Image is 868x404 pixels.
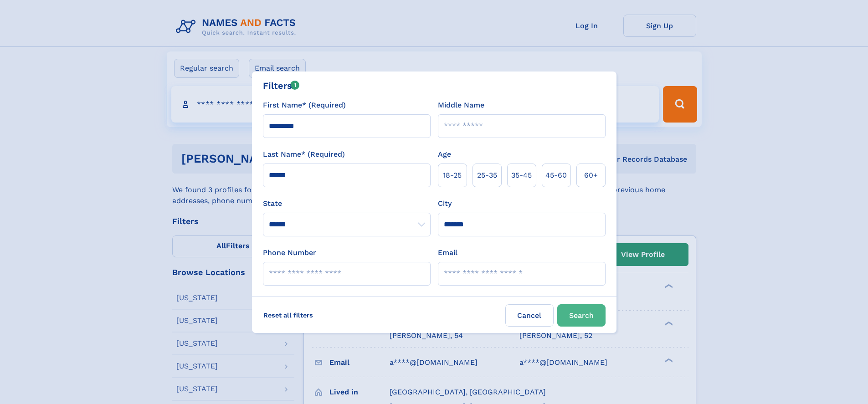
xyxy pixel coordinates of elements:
[545,170,567,181] span: 45‑60
[511,170,532,181] span: 35‑45
[505,304,554,327] label: Cancel
[263,247,316,258] label: Phone Number
[477,170,497,181] span: 25‑35
[584,170,598,181] span: 60+
[438,100,484,111] label: Middle Name
[257,304,319,326] label: Reset all filters
[438,149,451,160] label: Age
[263,149,345,160] label: Last Name* (Required)
[557,304,606,327] button: Search
[263,79,300,92] div: Filters
[263,100,346,111] label: First Name* (Required)
[263,198,431,209] label: State
[438,198,452,209] label: City
[438,247,457,258] label: Email
[443,170,462,181] span: 18‑25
